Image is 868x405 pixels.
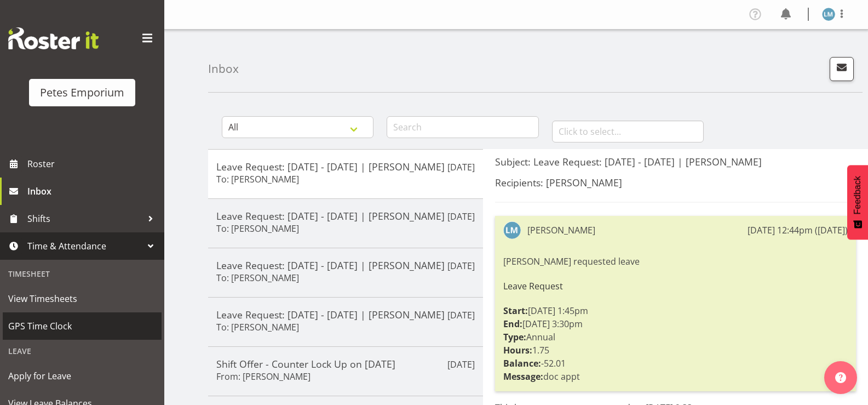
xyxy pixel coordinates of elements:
[216,161,475,173] h5: Leave Request: [DATE] - [DATE] | [PERSON_NAME]
[447,259,475,272] p: [DATE]
[748,224,848,237] div: [DATE] 12:44pm ([DATE])
[27,210,142,227] span: Shifts
[216,174,299,185] h6: To: [PERSON_NAME]
[447,210,475,223] p: [DATE]
[503,331,526,343] strong: Type:
[503,370,543,383] strong: Message:
[387,116,538,138] input: Search
[495,156,856,168] h5: Subject: Leave Request: [DATE] - [DATE] | [PERSON_NAME]
[208,62,239,75] h4: Inbox
[27,156,159,172] span: Roster
[503,281,848,291] h6: Leave Request
[503,357,541,369] strong: Balance:
[3,285,162,312] a: View Timesheets
[8,27,99,49] img: Rosterit website logo
[835,372,846,383] img: help-xxl-2.png
[40,84,124,101] div: Petes Emporium
[27,238,142,254] span: Time & Attendance
[853,176,863,214] span: Feedback
[27,183,159,199] span: Inbox
[216,259,475,271] h5: Leave Request: [DATE] - [DATE] | [PERSON_NAME]
[503,344,532,356] strong: Hours:
[503,221,521,239] img: lianne-morete5410.jpg
[503,252,848,386] div: [PERSON_NAME] requested leave [DATE] 1:45pm [DATE] 3:30pm Annual 1.75 -52.01 doc appt
[822,8,835,21] img: lianne-morete5410.jpg
[552,121,704,142] input: Click to select...
[503,305,528,317] strong: Start:
[3,263,162,285] div: Timesheet
[495,176,856,189] h5: Recipients: [PERSON_NAME]
[8,368,156,384] span: Apply for Leave
[447,358,475,371] p: [DATE]
[447,309,475,322] p: [DATE]
[216,358,475,370] h5: Shift Offer - Counter Lock Up on [DATE]
[216,371,311,382] h6: From: [PERSON_NAME]
[847,165,868,239] button: Feedback - Show survey
[216,272,299,283] h6: To: [PERSON_NAME]
[503,318,522,330] strong: End:
[3,312,162,340] a: GPS Time Clock
[216,223,299,234] h6: To: [PERSON_NAME]
[216,309,475,321] h5: Leave Request: [DATE] - [DATE] | [PERSON_NAME]
[3,340,162,362] div: Leave
[216,322,299,333] h6: To: [PERSON_NAME]
[3,362,162,390] a: Apply for Leave
[527,224,595,237] div: [PERSON_NAME]
[216,210,475,222] h5: Leave Request: [DATE] - [DATE] | [PERSON_NAME]
[8,318,156,334] span: GPS Time Clock
[8,290,156,307] span: View Timesheets
[447,161,475,174] p: [DATE]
